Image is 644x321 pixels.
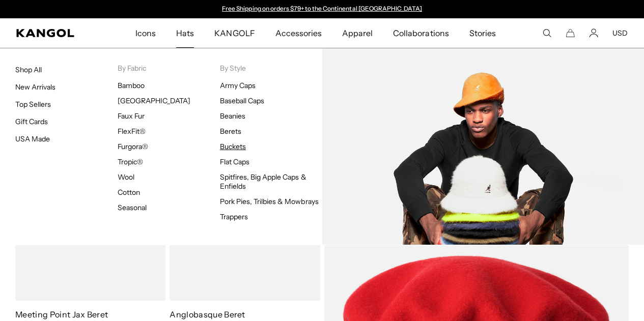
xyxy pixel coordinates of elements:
[220,127,241,136] a: Berets
[265,18,332,48] a: Accessories
[125,18,166,48] a: Icons
[118,172,134,182] a: Wool
[118,111,145,121] a: Faux Fur
[15,309,108,319] a: Meeting Point Jax Beret
[176,18,194,48] span: Hats
[15,100,51,109] a: Top Sellers
[135,18,156,48] span: Icons
[118,157,143,166] a: Tropic®
[204,18,265,48] a: KANGOLF
[118,203,147,212] a: Seasonal
[15,65,42,74] a: Shop All
[393,18,449,48] span: Collaborations
[220,212,248,221] a: Trappers
[118,188,140,197] a: Cotton
[118,142,148,151] a: Furgora®
[220,96,264,105] a: Baseball Caps
[15,82,55,92] a: New Arrivals
[383,18,459,48] a: Collaborations
[220,81,256,90] a: Army Caps
[342,18,373,48] span: Apparel
[15,117,48,126] a: Gift Cards
[220,197,319,206] a: Pork Pies, Trilbies & Mowbrays
[612,28,628,38] button: USD
[589,28,598,38] a: Account
[166,18,204,48] a: Hats
[118,96,190,105] a: [GEOGRAPHIC_DATA]
[118,64,220,73] p: By Fabric
[220,111,245,121] a: Beanies
[220,172,306,191] a: Spitfires, Big Apple Caps & Enfields
[217,5,427,13] div: 1 of 2
[222,5,422,12] a: Free Shipping on orders $79+ to the Continental [GEOGRAPHIC_DATA]
[332,18,383,48] a: Apparel
[217,5,427,13] div: Announcement
[118,127,146,136] a: FlexFit®
[220,142,246,151] a: Buckets
[220,157,249,166] a: Flat Caps
[16,29,89,37] a: Kangol
[170,309,245,319] a: Anglobasque Beret
[214,18,255,48] span: KANGOLF
[566,28,575,38] button: Cart
[469,18,495,48] span: Stories
[542,28,551,38] summary: Search here
[275,18,322,48] span: Accessories
[15,134,50,143] a: USA Made
[217,5,427,13] slideshow-component: Announcement bar
[459,18,506,48] a: Stories
[220,64,322,73] p: By Style
[118,81,145,90] a: Bamboo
